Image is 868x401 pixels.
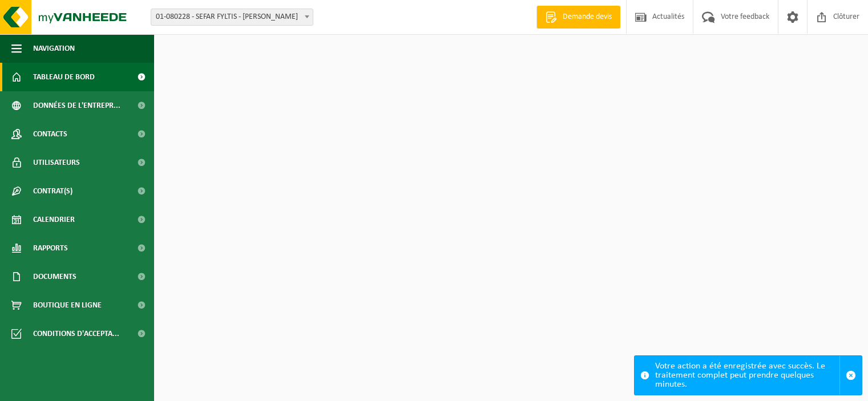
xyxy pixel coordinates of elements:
[151,9,313,25] span: 01-080228 - SEFAR FYLTIS - BILLY BERCLAU
[33,262,76,291] span: Documents
[560,11,615,23] span: Demande devis
[655,356,839,395] div: Votre action a été enregistrée avec succès. Le traitement complet peut prendre quelques minutes.
[33,91,120,120] span: Données de l'entrepr...
[33,205,75,234] span: Calendrier
[33,319,119,348] span: Conditions d'accepta...
[33,34,75,63] span: Navigation
[33,148,80,177] span: Utilisateurs
[33,63,95,91] span: Tableau de bord
[33,234,68,262] span: Rapports
[151,9,313,26] span: 01-080228 - SEFAR FYLTIS - BILLY BERCLAU
[33,120,67,148] span: Contacts
[33,291,102,319] span: Boutique en ligne
[536,6,620,29] a: Demande devis
[33,177,72,205] span: Contrat(s)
